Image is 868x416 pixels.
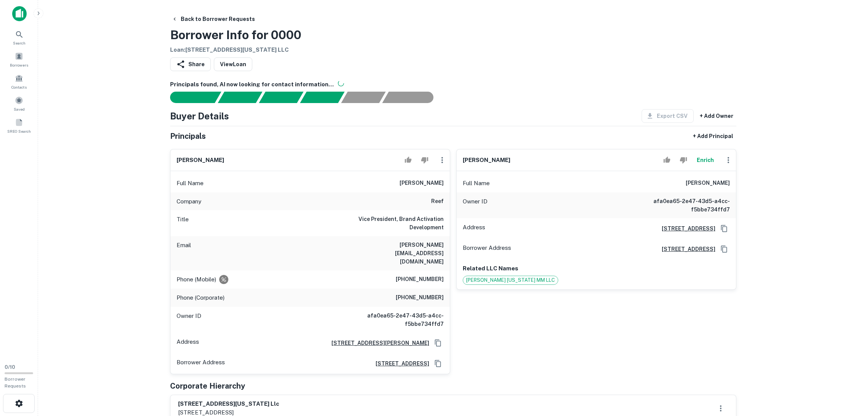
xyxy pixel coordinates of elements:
img: capitalize-icon.png [12,6,27,21]
h6: afa0ea65-2e47-43d5-a4cc-f5bbe734ffd7 [352,311,444,328]
iframe: Chat Widget [830,355,868,392]
h6: [PERSON_NAME] [463,156,510,165]
a: Contacts [2,71,36,92]
p: Borrower Address [177,358,225,369]
button: + Add Owner [697,109,736,123]
p: Full Name [177,179,204,188]
p: Owner ID [177,311,201,328]
button: Copy Address [718,243,730,255]
button: Share [170,57,211,71]
h6: Principals found, AI now looking for contact information... [170,80,736,89]
p: Phone (Corporate) [177,293,225,302]
a: Saved [2,93,36,114]
a: [STREET_ADDRESS][PERSON_NAME] [325,339,429,347]
div: Principals found, AI now looking for contact information... [300,92,344,103]
h6: [STREET_ADDRESS][US_STATE] llc [178,400,279,408]
span: Borrowers [10,62,28,68]
span: 0 / 10 [5,364,15,370]
button: Enrich [693,152,718,168]
p: Email [177,241,191,266]
span: SREO Search [7,128,31,134]
a: Borrowers [2,49,36,70]
p: Owner ID [463,197,487,214]
h5: Principals [170,130,206,142]
button: Copy Address [432,358,444,369]
div: Requests to not be contacted at this number [219,275,228,284]
span: Contacts [11,84,27,90]
h6: [PERSON_NAME] [400,179,444,188]
h3: Borrower Info for 0000 [170,26,301,44]
span: Search [13,40,25,46]
h6: [PERSON_NAME][EMAIL_ADDRESS][DOMAIN_NAME] [352,241,444,266]
h6: [PHONE_NUMBER] [396,293,444,302]
div: Principals found, still searching for contact information. This may take time... [341,92,385,103]
h5: Corporate Hierarchy [170,380,245,392]
span: Borrower Requests [5,376,26,389]
button: Reject [677,152,690,168]
p: Company [177,197,201,206]
div: Your request is received and processing... [218,92,262,103]
h6: reef [431,197,444,206]
p: Phone (Mobile) [177,275,216,284]
span: [PERSON_NAME] [US_STATE] MM LLC [463,276,558,284]
a: [STREET_ADDRESS] [369,359,429,368]
h6: Loan : [STREET_ADDRESS][US_STATE] LLC [170,46,301,54]
a: Search [2,27,36,48]
p: Borrower Address [463,243,511,255]
h6: [PHONE_NUMBER] [396,275,444,284]
button: Copy Address [432,337,444,349]
button: Back to Borrower Requests [169,12,258,26]
p: Title [177,215,189,232]
h6: [PERSON_NAME] [686,179,730,188]
span: Saved [14,106,25,112]
p: Address [177,337,199,349]
h6: Vice President, Brand Activation Development [352,215,444,232]
button: Copy Address [718,223,730,234]
h6: afa0ea65-2e47-43d5-a4cc-f5bbe734ffd7 [639,197,730,214]
a: ViewLoan [214,57,252,71]
p: Full Name [463,179,490,188]
div: AI fulfillment process complete. [382,92,443,103]
p: Related LLC Names [463,264,730,273]
button: Accept [660,152,674,168]
button: + Add Principal [690,129,736,143]
a: SREO Search [2,115,36,136]
button: Reject [418,152,431,168]
p: Address [463,223,485,234]
div: Documents found, AI parsing details... [259,92,303,103]
div: Sending borrower request to AI... [161,92,218,103]
button: Accept [401,152,415,168]
h4: Buyer Details [170,109,229,123]
a: [STREET_ADDRESS] [656,224,715,233]
h6: [PERSON_NAME] [177,156,224,165]
a: [STREET_ADDRESS] [656,245,715,253]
